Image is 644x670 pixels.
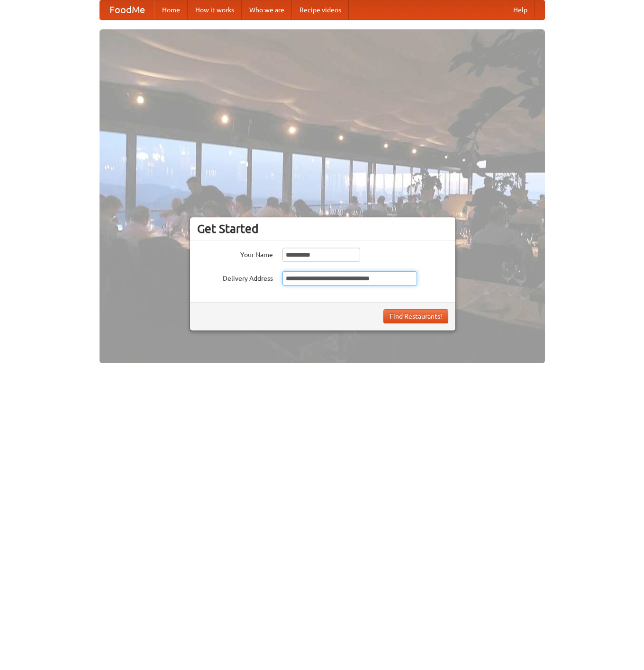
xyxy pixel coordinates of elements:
a: FoodMe [100,0,154,19]
a: Help [506,0,535,19]
label: Your Name [197,248,273,259]
a: Recipe videos [292,0,349,19]
a: Home [154,0,188,19]
a: How it works [188,0,242,19]
label: Delivery Address [197,271,273,283]
button: Find Restaurants! [383,309,448,323]
a: Who we are [242,0,292,19]
h3: Get Started [197,222,448,236]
